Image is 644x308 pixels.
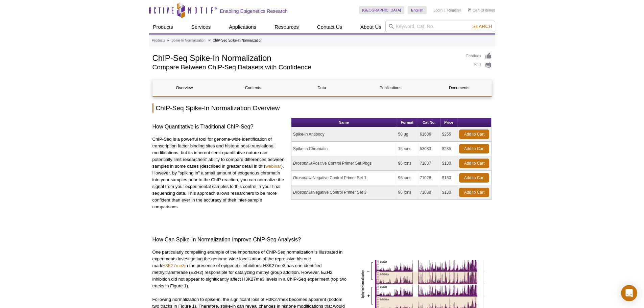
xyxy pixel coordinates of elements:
td: 61686 [418,127,440,142]
li: | [445,6,446,14]
td: Spike-in Chromatin [291,142,396,156]
td: 50 µg [396,127,418,142]
a: webinar [265,164,281,169]
td: $130 [440,156,458,171]
h3: How Can Spike-In Normalization Improve ChIP-Seq Analysis? [152,236,492,244]
td: $130 [440,185,458,200]
td: Positive Control Primer Set Pbgs [291,156,396,171]
li: ChIP-Seq Spike-In Normalization [213,39,262,42]
td: Negative Control Primer Set 3 [291,185,396,200]
td: Negative Control Primer Set 1 [291,171,396,185]
a: Documents [427,80,491,96]
td: 71038 [418,185,440,200]
a: English [408,6,427,14]
h1: ChIP-Seq Spike-In Normalization [152,52,460,63]
a: Overview [153,80,216,96]
td: 53083 [418,142,440,156]
p: One particularly compelling example of the importance of ChIP-Seq normalization is illustrated in... [152,249,348,289]
a: Applications [225,21,260,33]
div: Open Intercom Messenger [621,285,637,301]
td: 96 rxns [396,171,418,185]
i: Drosophila [293,175,312,180]
i: Drosophila [293,161,312,166]
td: 96 rxns [396,185,418,200]
td: 15 rxns [396,142,418,156]
th: Cat No. [418,118,440,127]
td: Spike-in Antibody [291,127,396,142]
a: Spike-In Normalization [171,38,206,44]
a: Add to Cart [459,188,489,197]
a: Print [467,62,492,69]
p: ChIP-Seq is a powerful tool for genome-wide identification of transcription factor binding sites ... [152,136,286,210]
a: Services [187,21,215,33]
i: Drosophila [293,190,312,195]
td: $235 [440,142,458,156]
img: Your Cart [468,8,471,11]
a: Contact Us [313,21,346,33]
a: Resources [270,21,303,33]
li: » [208,39,210,42]
a: Add to Cart [459,173,489,183]
a: Products [152,38,165,44]
a: Add to Cart [459,129,489,139]
span: Search [472,24,492,29]
th: Name [291,118,396,127]
a: Cart [468,8,480,13]
h3: How Quantitative is Traditional ChIP-Seq? [152,123,286,131]
th: Format [396,118,418,127]
td: $130 [440,171,458,185]
h2: ChIP-Seq Spike-In Normalization Overview [152,103,492,113]
a: [GEOGRAPHIC_DATA] [359,6,405,14]
td: 96 rxns [396,156,418,171]
a: About Us [356,21,385,33]
a: Login [433,8,443,13]
a: Add to Cart [459,144,489,153]
td: $255 [440,127,458,142]
a: Feedback [467,52,492,60]
button: Search [470,23,494,29]
a: Add to Cart [459,159,489,168]
a: Contents [221,80,285,96]
a: Products [149,21,177,33]
td: 71037 [418,156,440,171]
input: Keyword, Cat. No. [385,21,495,32]
a: Register [447,8,461,13]
a: Data [290,80,354,96]
th: Price [440,118,458,127]
h2: Enabling Epigenetics Research [220,8,288,14]
li: » [167,39,169,42]
td: 71028 [418,171,440,185]
li: (0 items) [468,6,495,14]
a: H3K27me3 [162,263,185,268]
a: Publications [359,80,422,96]
h2: Compare Between ChIP-Seq Datasets with Confidence [152,64,460,70]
